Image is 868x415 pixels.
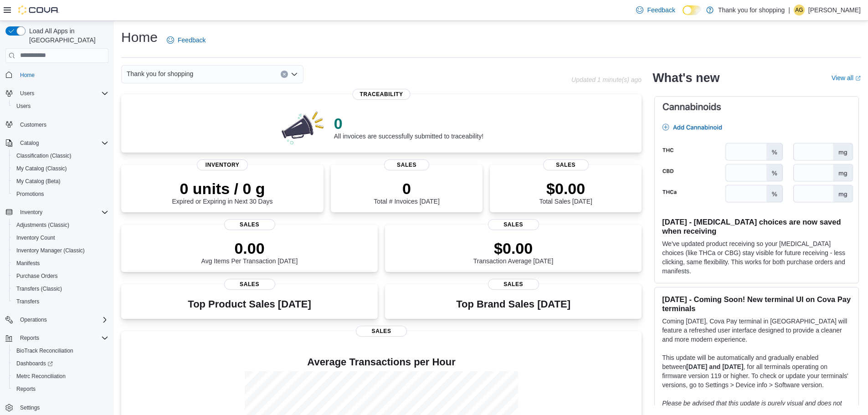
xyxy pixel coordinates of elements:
span: Users [20,90,34,97]
h2: What's new [652,71,719,85]
button: Settings [2,401,112,414]
span: Operations [20,316,47,323]
button: My Catalog (Beta) [9,175,112,188]
p: | [788,5,790,15]
a: View allExternal link [832,74,861,82]
button: Users [9,100,112,113]
p: Updated 1 minute(s) ago [571,76,642,83]
span: Manifests [13,258,108,269]
button: Reports [2,332,112,344]
span: Load All Apps in [GEOGRAPHIC_DATA] [26,26,108,45]
span: Customers [20,121,46,128]
span: Sales [224,219,275,230]
span: Thank you for shopping [127,68,193,79]
a: Purchase Orders [13,271,62,282]
p: $0.00 [473,239,554,257]
span: Sales [224,279,275,290]
span: Adjustments (Classic) [13,220,108,231]
button: Users [16,88,38,99]
span: Manifests [16,260,40,267]
h3: [DATE] - Coming Soon! New terminal UI on Cova Pay terminals [662,295,851,313]
div: Alejandro Gomez [794,5,805,15]
a: Customers [16,119,50,130]
svg: External link [855,76,861,81]
span: BioTrack Reconciliation [16,347,73,354]
a: BioTrack Reconciliation [13,345,77,356]
span: Sales [488,279,539,290]
span: Home [16,69,108,81]
span: Customers [16,119,108,130]
span: Purchase Orders [13,271,108,282]
span: Sales [488,219,539,230]
span: Metrc Reconciliation [16,373,66,380]
a: Home [16,70,38,81]
button: Transfers (Classic) [9,282,112,295]
h3: Top Brand Sales [DATE] [456,299,570,310]
strong: [DATE] and [DATE] [686,363,743,370]
h4: Average Transactions per Hour [128,357,634,368]
button: Customers [2,118,112,131]
span: My Catalog (Classic) [13,163,108,174]
p: Coming [DATE], Cova Pay terminal in [GEOGRAPHIC_DATA] will feature a refreshed user interface des... [662,317,851,344]
span: Reports [16,333,108,343]
button: Users [2,87,112,100]
span: My Catalog (Beta) [13,176,108,187]
span: Users [16,88,108,99]
a: Promotions [13,189,48,200]
p: [PERSON_NAME] [808,5,861,15]
a: Settings [16,402,43,413]
a: Metrc Reconciliation [13,371,69,382]
span: Dashboards [16,360,53,367]
span: Promotions [16,190,44,198]
a: Classification (Classic) [13,150,75,161]
img: Cova [18,5,59,15]
span: Catalog [16,138,108,149]
button: Classification (Classic) [9,149,112,162]
a: Manifests [13,258,43,269]
p: Thank you for shopping [718,5,785,15]
span: Metrc Reconciliation [13,371,108,382]
span: Inventory Manager (Classic) [13,245,108,256]
button: Open list of options [291,71,298,78]
button: Reports [16,333,43,343]
a: Reports [13,384,39,395]
span: Sales [356,326,407,337]
span: Inventory [20,209,42,216]
span: Transfers (Classic) [13,283,108,294]
a: Transfers (Classic) [13,283,66,294]
span: Traceability [353,89,411,100]
button: Inventory [2,206,112,219]
button: Clear input [281,71,288,78]
img: 0 [279,109,327,145]
div: All invoices are successfully submitted to traceability! [334,114,483,140]
a: My Catalog (Classic) [13,163,71,174]
span: Transfers [13,296,108,307]
span: Transfers (Classic) [16,285,62,292]
button: Reports [9,383,112,395]
button: Adjustments (Classic) [9,219,112,231]
button: Home [2,68,112,82]
span: Sales [384,159,430,170]
span: Settings [16,402,108,413]
a: Users [13,101,34,112]
button: Manifests [9,257,112,270]
button: My Catalog (Classic) [9,162,112,175]
span: Inventory [197,159,248,170]
a: Inventory Count [13,232,59,243]
h3: Top Product Sales [DATE] [188,299,311,310]
button: Transfers [9,295,112,308]
p: We've updated product receiving so your [MEDICAL_DATA] choices (like THCa or CBG) stay visible fo... [662,239,851,276]
span: Classification (Classic) [16,152,72,159]
button: Metrc Reconciliation [9,370,112,383]
a: Dashboards [13,358,56,369]
span: Adjustments (Classic) [16,221,69,229]
span: Feedback [647,5,675,15]
span: Inventory Count [13,232,108,243]
div: Total Sales [DATE] [539,179,592,205]
span: AG [795,5,803,15]
button: Promotions [9,188,112,200]
span: Dashboards [13,358,108,369]
a: Feedback [632,1,678,19]
span: Promotions [13,189,108,200]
